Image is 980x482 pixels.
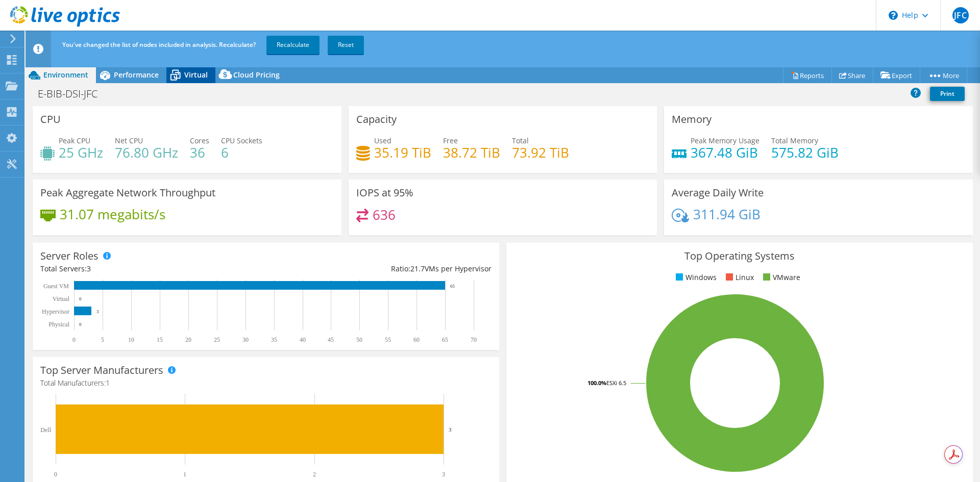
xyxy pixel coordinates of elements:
[53,295,70,302] text: Virtual
[672,187,764,198] h3: Average Daily Write
[952,7,969,23] span: JFC
[693,209,761,220] h4: 311.94 GiB
[889,11,898,20] svg: \n
[761,272,800,283] li: VMware
[443,136,458,145] span: Free
[221,147,262,158] h4: 6
[723,272,754,283] li: Linux
[79,322,82,327] text: 0
[233,70,280,80] span: Cloud Pricing
[374,147,431,158] h4: 35.19 TiB
[313,471,316,478] text: 2
[242,336,249,343] text: 30
[449,426,452,433] text: 3
[673,272,717,283] li: Windows
[672,114,712,125] h3: Memory
[442,336,448,343] text: 65
[328,36,364,54] a: Reset
[48,321,69,328] text: Physical
[410,264,425,273] span: 21.7
[40,263,266,274] div: Total Servers:
[328,336,334,343] text: 45
[183,471,186,478] text: 1
[373,209,396,220] h4: 636
[771,136,818,145] span: Total Memory
[40,187,215,198] h3: Peak Aggregate Network Throughput
[42,308,69,315] text: Hypervisor
[115,147,178,158] h4: 76.80 GHz
[450,284,455,289] text: 65
[59,147,103,158] h4: 25 GHz
[783,67,832,83] a: Reports
[40,114,61,125] h3: CPU
[300,336,306,343] text: 40
[930,87,965,101] a: Print
[60,209,165,220] h4: 31.07 megabits/s
[214,336,220,343] text: 25
[221,136,262,145] span: CPU Sockets
[266,36,320,54] a: Recalculate
[72,336,76,343] text: 0
[43,283,69,290] text: Guest VM
[587,379,606,387] tspan: 100.0%
[40,426,51,434] text: Dell
[873,67,920,83] a: Export
[271,336,277,343] text: 35
[43,70,88,80] span: Environment
[831,67,873,83] a: Share
[40,365,163,376] h3: Top Server Manufacturers
[40,250,99,262] h3: Server Roles
[514,250,965,262] h3: Top Operating Systems
[691,147,759,158] h4: 367.48 GiB
[512,147,569,158] h4: 73.92 TiB
[471,336,477,343] text: 70
[114,70,159,80] span: Performance
[512,136,529,145] span: Total
[374,136,391,145] span: Used
[128,336,134,343] text: 10
[920,67,967,83] a: More
[106,378,110,388] span: 1
[691,136,759,145] span: Peak Memory Usage
[190,147,209,158] h4: 36
[54,471,57,478] text: 0
[385,336,391,343] text: 55
[266,263,492,274] div: Ratio: VMs per Hypervisor
[190,136,209,145] span: Cores
[101,336,104,343] text: 5
[59,136,90,145] span: Peak CPU
[115,136,143,145] span: Net CPU
[443,147,500,158] h4: 38.72 TiB
[356,336,362,343] text: 50
[771,147,839,158] h4: 575.82 GiB
[96,309,99,314] text: 3
[606,379,626,387] tspan: ESXi 6.5
[87,264,91,273] span: 3
[62,40,256,49] span: You've changed the list of nodes included in analysis. Recalculate?
[33,88,113,99] h1: E-BIB-DSI-JFC
[413,336,420,343] text: 60
[442,471,445,478] text: 3
[356,114,397,125] h3: Capacity
[185,336,191,343] text: 20
[356,187,413,198] h3: IOPS at 95%
[157,336,163,343] text: 15
[40,377,492,389] h4: Total Manufacturers:
[79,296,82,301] text: 0
[184,70,208,80] span: Virtual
